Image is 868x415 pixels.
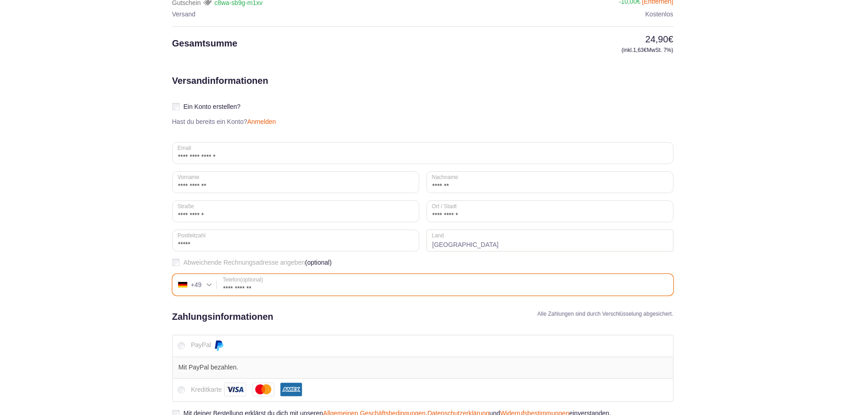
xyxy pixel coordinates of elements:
input: Abweichende Rechnungsadresse angeben(optional) [172,259,180,266]
img: PayPal [213,340,224,351]
img: Mastercard [252,383,274,396]
label: PayPal [191,341,226,348]
span: Gesamtsumme [172,38,237,48]
span: Kostenlos [645,10,673,18]
label: Abweichende Rechnungsadresse angeben [172,259,673,266]
strong: [GEOGRAPHIC_DATA] [426,230,673,251]
div: Germany (Deutschland): +49 [173,274,217,295]
input: Ein Konto erstellen? [172,103,180,110]
a: Anmelden [247,118,276,125]
label: Kreditkarte [191,386,304,393]
img: Visa [224,383,246,396]
span: € [644,47,647,53]
p: Hast du bereits ein Konto? [169,118,280,126]
span: (optional) [305,259,331,266]
div: +49 [191,282,202,288]
span: 1,63 [633,47,647,53]
h4: Alle Zahlungen sind durch Verschlüsselung abgesichert. [537,310,673,318]
span: Ein Konto erstellen? [184,103,241,110]
p: Mit PayPal bezahlen. [178,363,667,372]
span: € [668,34,673,44]
span: Versand [172,10,195,18]
img: American Express [280,383,302,396]
h2: Versandinformationen [172,74,268,142]
bdi: 24,90 [645,34,673,44]
h2: Zahlungsinformationen [172,310,273,323]
small: (inkl. MwSt. 7%) [528,46,673,54]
